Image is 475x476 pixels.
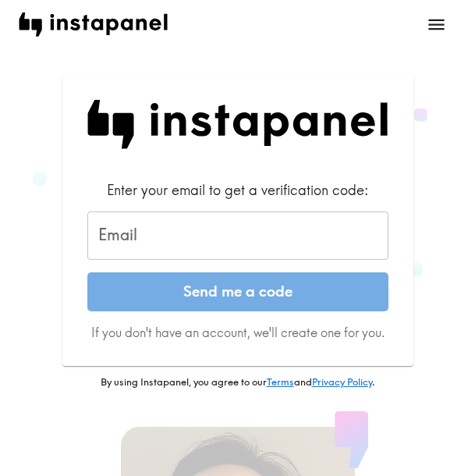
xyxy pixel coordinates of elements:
a: Terms [267,375,294,388]
a: Privacy Policy [312,375,372,388]
button: open menu [417,5,456,44]
img: instapanel [19,12,168,37]
button: Send me a code [87,272,388,311]
div: Enter your email to get a verification code: [87,180,388,200]
p: If you don't have an account, we'll create one for you. [87,324,388,341]
img: Instapanel [87,100,388,149]
p: By using Instapanel, you agree to our and . [62,375,413,389]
